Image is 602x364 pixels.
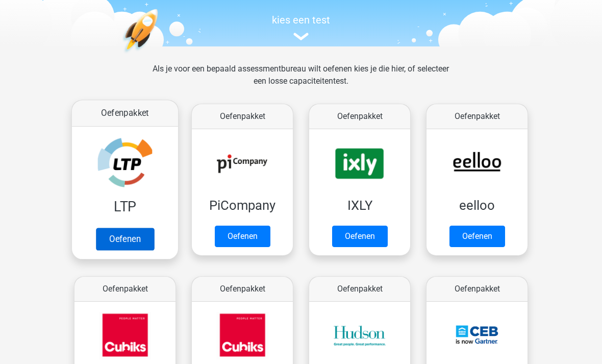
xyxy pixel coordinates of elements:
img: oefenen [122,9,197,101]
a: Oefenen [332,226,388,247]
h5: kies een test [66,14,536,26]
a: Oefenen [449,226,505,247]
div: Als je voor een bepaald assessmentbureau wilt oefenen kies je die hier, of selecteer een losse ca... [144,63,457,100]
img: assessment [293,33,309,40]
a: Oefenen [215,226,270,247]
a: Oefenen [96,228,154,250]
a: kies een test [66,14,536,41]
